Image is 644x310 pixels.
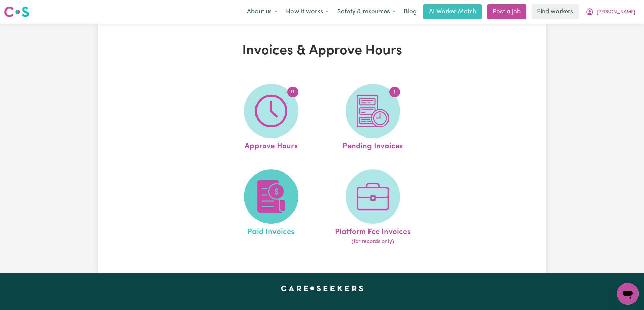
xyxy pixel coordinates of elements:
[343,138,403,152] span: Pending Invoices
[245,138,298,152] span: Approve Hours
[324,169,422,246] a: Platform Fee Invoices(for records only)
[324,84,422,152] a: Pending Invoices
[596,8,636,16] span: [PERSON_NAME]
[487,4,526,19] a: Post a job
[287,87,298,97] span: 0
[400,4,421,19] a: Blog
[282,5,333,19] button: How it works
[581,5,640,19] button: My Account
[177,43,467,59] h1: Invoices & Approve Hours
[423,4,482,19] a: AI Worker Match
[222,169,320,246] a: Paid Invoices
[4,4,29,20] a: Careseekers logo
[617,283,639,305] iframe: Button to launch messaging window
[352,238,394,246] span: (for records only)
[333,5,400,19] button: Safety & resources
[281,286,363,291] a: Careseekers home page
[389,87,400,97] span: 1
[335,224,411,238] span: Platform Fee Invoices
[532,4,579,19] a: Find workers
[4,6,29,18] img: Careseekers logo
[247,224,295,238] span: Paid Invoices
[243,5,282,19] button: About us
[222,84,320,152] a: Approve Hours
